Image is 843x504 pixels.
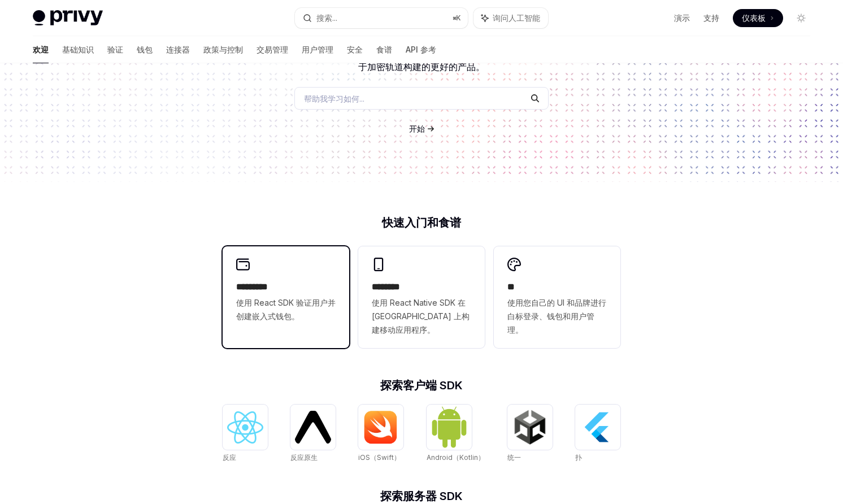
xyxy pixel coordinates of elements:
[304,94,364,103] font: 帮助我学习如何...
[166,36,190,63] a: 连接器
[494,246,620,348] a: **使用您自己的 UI 和品牌进行白标登录、钱包和用户管理。
[427,405,485,463] a: Android（Kotlin）Android（Kotlin）
[409,123,425,134] a: 开始
[290,405,336,463] a: 反应原生反应原生
[107,45,123,54] font: 验证
[363,410,399,444] img: iOS（Swift）
[295,411,331,443] img: 反应原生
[358,405,403,463] a: iOS（Swift）iOS（Swift）
[674,13,690,23] font: 演示
[382,216,461,229] font: 快速入门和食谱
[580,409,616,445] img: 扑
[166,45,190,54] font: 连接器
[575,405,620,463] a: 扑扑
[406,36,436,63] a: API 参考
[107,36,123,63] a: 验证
[257,36,288,63] a: 交易管理
[512,409,548,445] img: 统一
[62,45,94,54] font: 基础知识
[507,298,606,334] font: 使用您自己的 UI 和品牌进行白标登录、钱包和用户管理。
[376,45,392,54] font: 食谱
[703,13,719,23] font: 支持
[507,405,553,463] a: 统一统一
[302,36,333,63] a: 用户管理
[236,298,336,321] font: 使用 React SDK 验证用户并创建嵌入式钱包。
[792,9,810,27] button: 切换暗模式
[33,45,49,54] font: 欢迎
[372,298,470,334] font: 使用 React Native SDK 在 [GEOGRAPHIC_DATA] 上构建移动应用程序。
[347,36,363,63] a: 安全
[409,124,425,133] font: 开始
[223,453,236,462] font: 反应
[733,9,783,27] a: 仪表板
[203,36,243,63] a: 政策与控制
[473,8,548,28] button: 询问人工智能
[427,453,485,462] font: Android（Kotlin）
[316,13,337,23] font: 搜索...
[380,489,463,503] font: 探索服务器 SDK
[456,14,461,22] font: K
[406,45,436,54] font: API 参考
[358,453,401,462] font: iOS（Swift）
[431,406,467,448] img: Android（Kotlin）
[227,411,263,444] img: 反应
[223,405,268,463] a: 反应反应
[33,10,103,26] img: 灯光标志
[295,8,468,28] button: 搜索...⌘K
[203,45,243,54] font: 政策与控制
[380,379,463,392] font: 探索客户端 SDK
[674,12,690,24] a: 演示
[290,453,318,462] font: 反应原生
[137,45,153,54] font: 钱包
[302,45,333,54] font: 用户管理
[358,246,485,348] a: **** ***使用 React Native SDK 在 [GEOGRAPHIC_DATA] 上构建移动应用程序。
[453,14,456,22] font: ⌘
[575,453,582,462] font: 扑
[33,36,49,63] a: 欢迎
[742,13,766,23] font: 仪表板
[507,453,521,462] font: 统一
[257,45,288,54] font: 交易管理
[493,13,540,23] font: 询问人工智能
[703,12,719,24] a: 支持
[376,36,392,63] a: 食谱
[137,36,153,63] a: 钱包
[347,45,363,54] font: 安全
[62,36,94,63] a: 基础知识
